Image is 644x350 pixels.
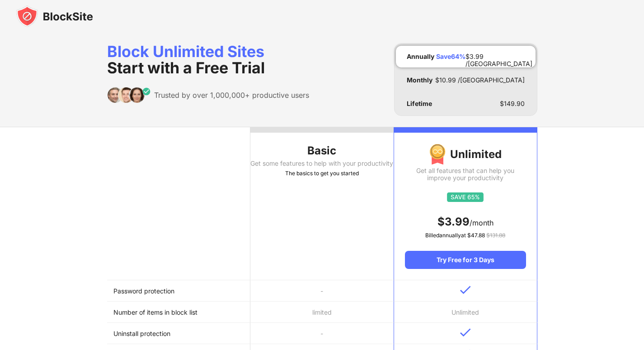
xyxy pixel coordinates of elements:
td: Unlimited [394,302,537,323]
td: - [250,323,394,344]
span: Start with a Free Trial [107,58,265,77]
div: Annually [407,53,434,60]
td: Uninstall protection [107,323,250,344]
img: v-blue.svg [460,328,471,337]
div: /month [405,215,526,229]
div: Billed annually at $ 47.88 [405,231,526,240]
img: img-premium-medal [429,144,446,165]
td: limited [250,302,394,323]
div: Get some features to help with your productivity [250,160,394,167]
div: Save 64 % [436,53,465,60]
img: v-blue.svg [460,286,471,294]
div: $ 149.90 [500,100,525,107]
div: Monthly [407,77,432,84]
div: $ 3.99 /[GEOGRAPHIC_DATA] [465,53,532,60]
div: Block Unlimited Sites [107,43,309,76]
div: Try Free for 3 Days [405,251,526,269]
span: $ 131.88 [486,232,505,239]
div: Lifetime [407,100,432,107]
span: $ 3.99 [437,215,470,228]
img: blocksite-icon-black.svg [16,5,93,27]
div: The basics to get you started [250,169,394,178]
div: Get all features that can help you improve your productivity [405,167,526,182]
div: Trusted by over 1,000,000+ productive users [154,91,309,100]
div: Basic [250,144,394,158]
div: Unlimited [405,144,526,165]
img: trusted-by.svg [107,87,151,103]
td: - [250,280,394,302]
div: $ 10.99 /[GEOGRAPHIC_DATA] [435,77,525,84]
img: save65.svg [447,192,484,202]
td: Number of items in block list [107,302,250,323]
td: Password protection [107,280,250,302]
